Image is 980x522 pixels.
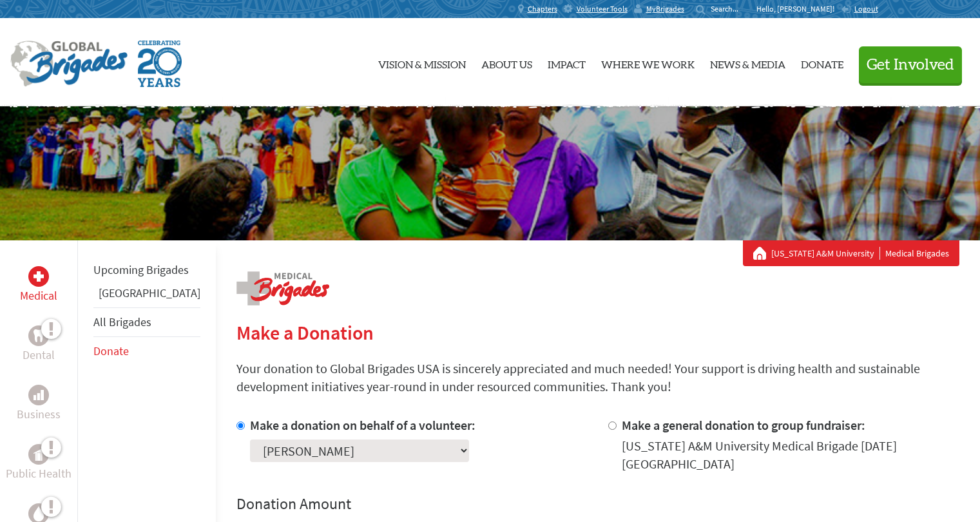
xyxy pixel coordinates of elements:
[548,29,586,96] a: Impact
[34,506,44,521] img: Water
[841,4,878,14] a: Logout
[711,4,747,14] input: Search...
[236,360,959,396] p: Your donation to Global Brigades USA is sincerely appreciated and much needed! Your support is dr...
[34,390,44,400] img: Business
[34,271,44,282] img: Medical
[20,266,57,305] a: MedicalMedical
[6,465,72,483] p: Public Health
[481,29,532,96] a: About Us
[10,41,128,87] img: Global Brigades Logo
[250,417,476,433] label: Make a donation on behalf of a volunteer:
[753,247,949,260] div: Medical Brigades
[34,329,44,342] img: Dental
[23,325,55,364] a: DentalDental
[138,41,182,87] img: Global Brigades Celebrating 20 Years
[93,337,200,365] li: Donate
[23,346,55,364] p: Dental
[646,4,684,14] span: MyBrigades
[93,262,189,277] a: Upcoming Brigades
[34,448,44,461] img: Public Health
[28,385,49,405] div: Business
[17,405,61,423] p: Business
[710,29,785,96] a: News & Media
[236,321,959,344] h2: Make a Donation
[236,494,959,514] h4: Donation Amount
[28,266,49,287] div: Medical
[756,4,841,14] p: Hello, [PERSON_NAME]!
[622,437,959,473] div: [US_STATE] A&M University Medical Brigade [DATE] [GEOGRAPHIC_DATA]
[28,325,49,346] div: Dental
[854,4,878,14] span: Logout
[93,256,200,284] li: Upcoming Brigades
[867,57,954,73] span: Get Involved
[28,444,49,465] div: Public Health
[378,29,466,96] a: Vision & Mission
[93,314,151,329] a: All Brigades
[859,46,962,83] button: Get Involved
[771,247,880,260] a: [US_STATE] A&M University
[20,287,57,305] p: Medical
[17,385,61,423] a: BusinessBusiness
[801,29,843,96] a: Donate
[6,444,72,483] a: Public HealthPublic Health
[622,417,865,433] label: Make a general donation to group fundraiser:
[528,4,557,14] span: Chapters
[601,29,695,96] a: Where We Work
[93,284,200,307] li: Greece
[93,307,200,337] li: All Brigades
[93,343,129,358] a: Donate
[99,285,200,300] a: [GEOGRAPHIC_DATA]
[236,271,329,305] img: logo-medical.png
[577,4,628,14] span: Volunteer Tools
